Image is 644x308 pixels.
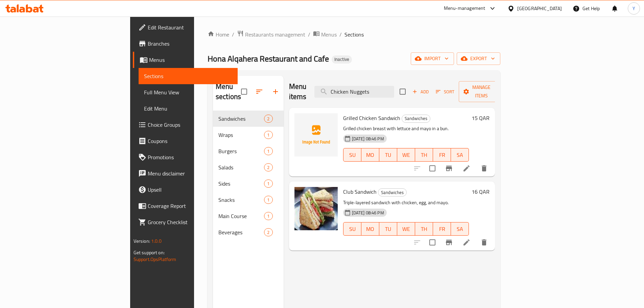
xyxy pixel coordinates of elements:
[451,148,469,162] button: SA
[434,87,456,97] button: Sort
[379,222,397,236] button: TU
[218,131,264,139] span: Wraps
[148,23,232,31] span: Edit Restaurant
[251,84,267,100] span: Sort sections
[415,222,433,236] button: TH
[476,234,492,251] button: delete
[148,202,232,210] span: Coverage Report
[462,54,495,63] span: export
[454,150,466,160] span: SA
[218,115,264,123] span: Sandwiches
[410,87,431,97] span: Add item
[218,196,264,204] span: Snacks
[133,117,238,133] a: Choice Groups
[314,86,394,98] input: search
[213,208,284,224] div: Main Course1
[349,210,387,216] span: [DATE] 08:46 PM
[148,121,232,129] span: Choice Groups
[213,127,284,143] div: Wraps1
[133,165,238,182] a: Menu disclaimer
[425,161,439,175] span: Select to update
[148,186,232,194] span: Upsell
[264,212,272,220] div: items
[148,153,232,161] span: Promotions
[289,81,307,102] h2: Menu items
[431,87,459,97] span: Sort items
[213,111,284,127] div: Sandwiches2
[382,150,395,160] span: TU
[418,224,430,234] span: TH
[134,248,165,257] span: Get support on:
[339,30,342,39] li: /
[451,222,469,236] button: SA
[218,228,264,236] span: Beverages
[133,19,238,35] a: Edit Restaurant
[459,81,504,102] button: Manage items
[411,52,454,65] button: import
[441,234,457,251] button: Branch-specific-item
[139,100,238,117] a: Edit Menu
[264,197,272,203] span: 1
[133,52,238,68] a: Menus
[218,212,264,220] div: Main Course
[378,189,406,196] span: Sandwiches
[402,115,430,123] div: Sandwiches
[361,148,379,162] button: MO
[343,187,377,197] span: Club Sandwich
[332,56,352,62] span: Inactive
[148,40,232,48] span: Branches
[151,237,162,245] span: 1.0.0
[346,224,359,234] span: SU
[400,224,412,234] span: WE
[382,224,395,234] span: TU
[410,87,431,97] button: Add
[343,113,400,123] span: Grilled Chicken Sandwich
[237,85,251,99] span: Select all sections
[218,163,264,171] span: Salads
[133,149,238,165] a: Promotions
[208,30,500,39] nav: breadcrumb
[213,224,284,240] div: Beverages2
[472,113,490,123] h6: 15 QAR
[396,85,410,99] span: Select section
[361,222,379,236] button: MO
[332,55,352,64] div: Inactive
[144,104,232,113] span: Edit Menu
[264,181,272,187] span: 1
[133,182,238,198] a: Upsell
[264,228,272,236] div: items
[397,148,415,162] button: WE
[149,56,232,64] span: Menus
[400,150,412,160] span: WE
[343,124,469,133] p: Grilled chicken breast with lettuce and mayo in a bun.
[476,160,492,176] button: delete
[139,68,238,84] a: Sections
[454,224,466,234] span: SA
[213,108,284,243] nav: Menu sections
[517,5,562,12] div: [GEOGRAPHIC_DATA]
[425,235,439,250] span: Select to update
[148,169,232,177] span: Menu disclaimer
[441,160,457,176] button: Branch-specific-item
[245,30,305,39] span: Restaurants management
[436,150,448,160] span: FR
[294,187,338,230] img: Club Sandwich
[213,159,284,175] div: Salads2
[343,148,361,162] button: SU
[264,116,272,122] span: 2
[133,133,238,149] a: Coupons
[349,136,387,142] span: [DATE] 08:46 PM
[321,30,337,39] span: Menus
[308,30,310,39] li: /
[344,30,364,39] span: Sections
[343,198,469,207] p: Triple-layered sandwich with chicken, egg, and mayo.
[144,88,232,96] span: Full Menu View
[267,84,284,100] button: Add section
[148,137,232,145] span: Coupons
[633,5,635,12] span: Y
[134,255,176,264] a: Support.OpsPlatform
[213,175,284,192] div: Sides1
[343,222,361,236] button: SU
[133,198,238,214] a: Coverage Report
